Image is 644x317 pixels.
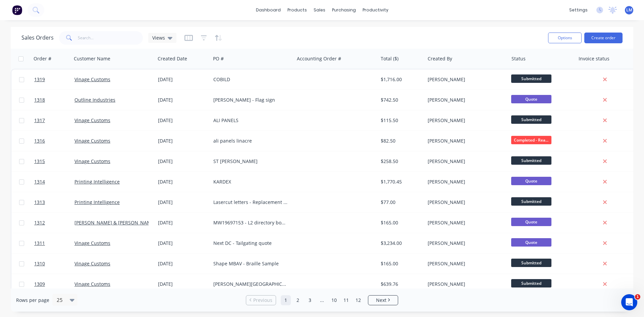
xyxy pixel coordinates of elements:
[381,158,420,165] div: $258.50
[158,138,208,144] div: [DATE]
[158,281,208,287] div: [DATE]
[74,76,110,83] a: Vinage Customs
[329,295,339,305] a: Page 10
[428,117,502,124] div: [PERSON_NAME]
[34,76,45,83] span: 1319
[158,260,208,267] div: [DATE]
[243,295,401,305] ul: Pagination
[635,294,640,300] span: 1
[428,260,502,267] div: [PERSON_NAME]
[381,117,420,124] div: $115.50
[428,199,502,206] div: [PERSON_NAME]
[74,199,120,205] a: Printing Intelligence
[21,35,54,41] h1: Sales Orders
[34,254,74,274] a: 1310
[353,295,363,305] a: Page 12
[74,240,110,246] a: Vinage Customs
[381,219,420,226] div: $165.00
[626,7,632,13] span: LM
[428,97,502,103] div: [PERSON_NAME]
[310,5,329,15] div: sales
[158,199,208,206] div: [DATE]
[253,297,272,304] span: Previous
[213,199,288,206] div: Lasercut letters - Replacement T, l and s
[74,117,110,123] a: Vinage Customs
[34,55,51,62] div: Order #
[78,31,143,45] input: Search...
[284,5,310,15] div: products
[381,199,420,206] div: $77.00
[34,97,45,103] span: 1318
[511,259,551,267] span: Submitted
[381,178,420,185] div: $1,770.45
[359,5,392,15] div: productivity
[34,172,74,192] a: 1314
[34,199,45,206] span: 1313
[381,55,398,62] div: Total ($)
[511,95,551,103] span: Quote
[305,295,315,305] a: Page 3
[213,158,288,165] div: ST [PERSON_NAME]
[16,297,49,304] span: Rows per page
[34,151,74,171] a: 1315
[74,219,156,226] a: [PERSON_NAME] & [PERSON_NAME]
[621,294,637,310] iframe: Intercom live chat
[428,178,502,185] div: [PERSON_NAME]
[511,156,551,165] span: Submitted
[34,260,45,267] span: 1310
[74,55,110,62] div: Customer Name
[74,158,110,164] a: Vinage Customs
[34,233,74,253] a: 1311
[213,97,288,103] div: [PERSON_NAME] - Flag sign
[34,274,74,294] a: 1309
[34,240,45,247] span: 1311
[293,295,303,305] a: Page 2
[34,138,45,144] span: 1316
[34,69,74,90] a: 1319
[381,138,420,144] div: $82.50
[329,5,359,15] div: purchasing
[213,260,288,267] div: Shape MBAV - Braille Sample
[253,5,284,15] a: dashboard
[158,240,208,247] div: [DATE]
[381,260,420,267] div: $165.00
[376,297,386,304] span: Next
[579,55,609,62] div: Invoice status
[34,178,45,185] span: 1314
[158,76,208,83] div: [DATE]
[281,295,291,305] a: Page 1 is your current page
[511,177,551,185] span: Quote
[158,158,208,165] div: [DATE]
[34,90,74,110] a: 1318
[511,279,551,287] span: Submitted
[213,55,224,62] div: PO #
[381,97,420,103] div: $742.50
[428,240,502,247] div: [PERSON_NAME]
[158,178,208,185] div: [DATE]
[74,97,115,103] a: Outline Industries
[428,219,502,226] div: [PERSON_NAME]
[213,178,288,185] div: KARDEX
[511,197,551,206] span: Submitted
[74,281,110,287] a: Vinage Customs
[368,297,398,304] a: Next page
[511,115,551,124] span: Submitted
[34,219,45,226] span: 1312
[34,110,74,130] a: 1317
[428,138,502,144] div: [PERSON_NAME]
[213,281,288,287] div: [PERSON_NAME][GEOGRAPHIC_DATA]
[213,240,288,247] div: Next DC - Tailgating quote
[511,238,551,247] span: Quote
[548,33,582,43] button: Options
[34,158,45,165] span: 1315
[511,218,551,226] span: Quote
[34,213,74,233] a: 1312
[158,55,187,62] div: Created Date
[428,76,502,83] div: [PERSON_NAME]
[74,260,110,267] a: Vinage Customs
[74,138,110,144] a: Vinage Customs
[511,136,551,144] span: Completed - Rea...
[213,138,288,144] div: ali panels linacre
[34,131,74,151] a: 1316
[213,76,288,83] div: COBILD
